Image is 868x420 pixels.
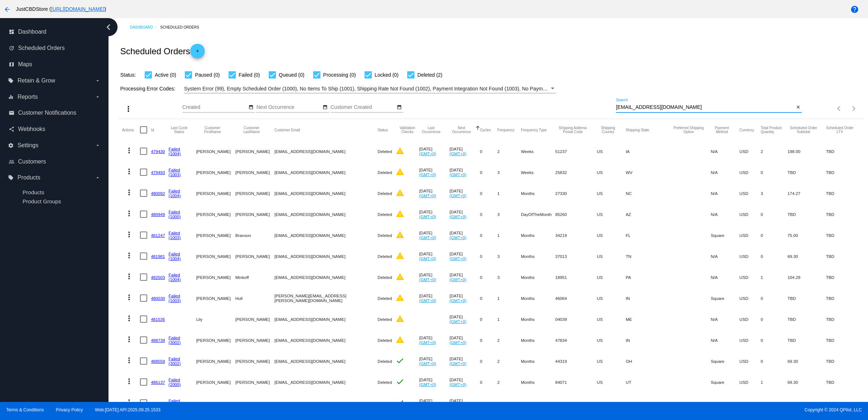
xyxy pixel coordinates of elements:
span: Dashboard [18,29,46,35]
mat-cell: 0 [480,351,497,372]
mat-cell: [DATE] [419,141,450,162]
mat-icon: date_range [397,105,402,110]
mat-cell: WV [626,162,673,183]
a: (GMT+0) [419,277,436,282]
mat-icon: more_vert [124,105,133,113]
mat-cell: N/A [711,246,739,267]
a: 481981 [151,254,165,259]
span: Scheduled Orders [18,45,65,51]
mat-icon: add [193,48,202,57]
mat-cell: 2 [497,351,521,372]
mat-cell: USD [740,330,761,351]
a: (3002) [169,340,181,345]
mat-cell: 0 [480,330,497,351]
mat-cell: [DATE] [419,246,450,267]
a: Failed [169,209,180,214]
i: people_outline [9,159,14,165]
mat-cell: USD [740,267,761,288]
mat-cell: 2 [497,141,521,162]
mat-cell: USD [740,225,761,246]
mat-icon: more_vert [125,230,133,239]
mat-cell: [DATE] [450,288,480,309]
mat-cell: [EMAIL_ADDRESS][DOMAIN_NAME] [275,309,378,330]
a: 479493 [151,170,165,175]
mat-cell: 3 [497,246,521,267]
mat-icon: more_vert [125,335,133,344]
mat-cell: 0 [761,288,787,309]
mat-cell: 18951 [555,267,597,288]
mat-cell: 1 [761,267,787,288]
mat-icon: more_vert [125,314,133,323]
mat-icon: arrow_back [3,5,12,14]
mat-cell: TBD [826,351,860,372]
mat-cell: US [597,330,626,351]
mat-cell: [PERSON_NAME] [235,351,275,372]
mat-cell: FL [626,225,673,246]
mat-cell: 1 [497,309,521,330]
mat-cell: [DATE] [419,267,450,288]
button: Change sorting for CustomerEmail [275,128,300,132]
a: 481535 [151,317,165,322]
mat-cell: USD [740,204,761,225]
mat-icon: help [850,5,859,14]
mat-cell: 0 [480,183,497,204]
mat-cell: TBD [826,309,860,330]
button: Change sorting for ShippingCountry [597,126,619,134]
a: (GMT+0) [450,298,467,303]
span: Webhooks [18,126,45,132]
mat-cell: Weeks [521,141,555,162]
mat-cell: [EMAIL_ADDRESS][DOMAIN_NAME] [275,351,378,372]
mat-cell: Months [521,225,555,246]
mat-cell: 0 [480,162,497,183]
mat-cell: [DATE] [419,351,450,372]
a: (1003) [169,235,181,240]
mat-cell: TBD [826,162,860,183]
mat-cell: [DATE] [450,204,480,225]
mat-cell: [PERSON_NAME] [196,141,235,162]
mat-cell: 0 [480,309,497,330]
mat-cell: TBD [787,288,826,309]
a: (1004) [169,277,181,282]
mat-cell: Months [521,288,555,309]
mat-cell: US [597,288,626,309]
a: (GMT+0) [419,256,436,261]
mat-cell: US [597,309,626,330]
mat-cell: TN [626,246,673,267]
mat-cell: [DATE] [450,225,480,246]
mat-cell: 0 [761,225,787,246]
mat-cell: TBD [826,288,860,309]
mat-cell: TBD [826,246,860,267]
mat-cell: 2 [497,330,521,351]
mat-cell: [PERSON_NAME] [196,288,235,309]
mat-cell: 44319 [555,351,597,372]
a: (GMT+0) [450,235,467,240]
i: share [9,126,14,132]
mat-icon: date_range [323,105,328,110]
mat-cell: [DATE] [419,225,450,246]
mat-select: Filter by Processing Error Codes [184,84,556,93]
mat-cell: [DATE] [450,141,480,162]
mat-cell: [PERSON_NAME][EMAIL_ADDRESS][PERSON_NAME][DOMAIN_NAME] [275,288,378,309]
mat-cell: [PERSON_NAME] [196,204,235,225]
button: Change sorting for ShippingState [626,128,649,132]
mat-cell: 69.30 [787,351,826,372]
mat-icon: more_vert [125,167,133,176]
a: 480092 [151,191,165,196]
button: Change sorting for LastOccurrenceUtc [419,126,443,134]
input: Customer Created [331,105,396,110]
mat-cell: N/A [711,309,739,330]
a: (1004) [169,193,181,198]
span: Product Groups [22,198,61,204]
mat-cell: US [597,162,626,183]
mat-cell: [DATE] [450,351,480,372]
mat-cell: [PERSON_NAME] [235,204,275,225]
mat-cell: [EMAIL_ADDRESS][DOMAIN_NAME] [275,372,378,393]
a: Failed [169,272,180,277]
a: (GMT+0) [450,361,467,366]
mat-cell: N/A [711,267,739,288]
mat-cell: 1 [497,225,521,246]
a: Failed [169,356,180,361]
mat-cell: [EMAIL_ADDRESS][DOMAIN_NAME] [275,267,378,288]
mat-cell: [PERSON_NAME] [235,141,275,162]
a: (1000) [169,214,181,219]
